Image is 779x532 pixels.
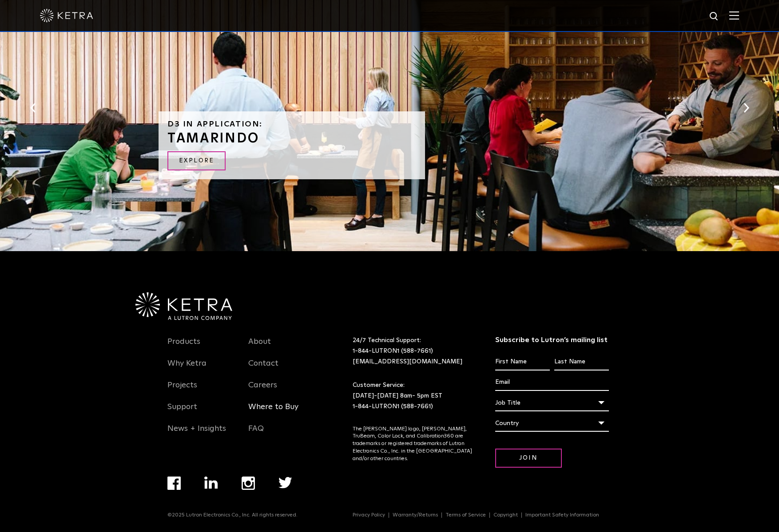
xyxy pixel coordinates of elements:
[495,354,550,370] input: First Name
[167,337,200,357] a: Products
[167,120,416,128] h6: D3 in application:
[353,403,433,410] a: 1-844-LUTRON1 (588-7661)
[522,512,603,518] a: Important Safety Information
[495,394,609,411] div: Job Title
[28,102,37,114] button: Previous
[490,512,522,518] a: Copyright
[442,512,490,518] a: Terms of Service
[248,380,277,401] a: Careers
[167,359,207,379] a: Why Ketra
[242,477,255,490] img: instagram
[167,151,226,170] a: Explore
[167,402,197,422] a: Support
[495,415,609,432] div: Country
[495,374,609,391] input: Email
[167,132,416,145] h3: Tamarindo
[353,348,433,354] a: 1-844-LUTRON1 (588-7661)
[389,512,442,518] a: Warranty/Returns
[554,354,609,370] input: Last Name
[167,424,226,444] a: News + Insights
[167,477,181,490] img: facebook
[135,292,232,320] img: Ketra-aLutronCo_White_RGB
[353,380,473,412] p: Customer Service: [DATE]-[DATE] 8am- 5pm EST
[742,102,751,114] button: Next
[248,337,271,357] a: About
[353,335,473,367] p: 24/7 Technical Support:
[349,512,389,518] a: Privacy Policy
[248,402,298,422] a: Where to Buy
[353,359,462,365] a: [EMAIL_ADDRESS][DOMAIN_NAME]
[167,477,315,512] div: Navigation Menu
[709,11,720,22] img: search icon
[278,477,292,489] img: twitter
[248,424,264,444] a: FAQ
[495,335,609,345] h3: Subscribe to Lutron’s mailing list
[353,512,612,518] div: Navigation Menu
[729,11,739,20] img: Hamburger%20Nav.svg
[204,477,218,489] img: linkedin
[248,335,316,444] div: Navigation Menu
[167,380,197,401] a: Projects
[495,449,562,468] input: Join
[248,359,278,379] a: Contact
[40,9,93,22] img: ketra-logo-2019-white
[353,426,473,463] p: The [PERSON_NAME] logo, [PERSON_NAME], TruBeam, Color Lock, and Calibration360 are trademarks or ...
[167,335,235,444] div: Navigation Menu
[167,512,298,518] p: ©2025 Lutron Electronics Co., Inc. All rights reserved.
